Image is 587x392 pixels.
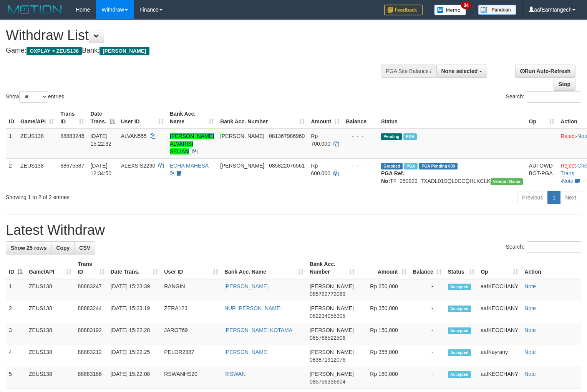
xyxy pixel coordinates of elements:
[26,301,75,323] td: ZEUS138
[121,133,147,139] span: ALVAN555
[410,323,445,345] td: -
[343,107,378,129] th: Balance
[17,158,57,188] td: ZEUS138
[478,279,521,301] td: aafKEOCHANY
[403,133,417,140] span: Marked by aafanarl
[517,191,548,204] a: Previous
[506,91,581,103] label: Search:
[75,279,107,301] td: 88883247
[524,283,536,289] a: Note
[521,257,581,279] th: Action
[108,345,161,367] td: [DATE] 15:22:25
[6,223,581,238] h1: Latest Withdraw
[6,279,26,301] td: 1
[6,257,26,279] th: ID: activate to sort column descending
[310,283,354,289] span: [PERSON_NAME]
[358,257,410,279] th: Amount: activate to sort column ascending
[108,257,161,279] th: Date Trans.: activate to sort column ascending
[310,327,354,333] span: [PERSON_NAME]
[358,345,410,367] td: Rp 355,000
[224,305,282,311] a: NUR [PERSON_NAME]
[560,191,581,204] a: Next
[19,91,48,103] select: Showentries
[224,371,245,377] a: RISWAN
[310,291,345,297] span: Copy 085722772089 to clipboard
[524,371,536,377] a: Note
[448,349,471,356] span: Accepted
[448,327,471,334] span: Accepted
[108,323,161,345] td: [DATE] 15:22:28
[6,91,64,103] label: Show entries
[6,323,26,345] td: 3
[51,241,75,254] a: Copy
[478,257,521,279] th: Op: activate to sort column ascending
[170,133,214,154] a: [PERSON_NAME] ALVARISI SELIAN
[478,5,516,15] img: panduan.png
[6,47,384,55] h4: Game: Bank:
[108,301,161,323] td: [DATE] 15:23:19
[56,245,70,251] span: Copy
[346,162,375,169] div: - - -
[448,284,471,290] span: Accepted
[75,301,107,323] td: 88883244
[6,345,26,367] td: 4
[554,78,575,91] a: Stop
[441,68,478,74] span: None selected
[310,379,345,385] span: Copy 085756336604 to clipboard
[310,371,354,377] span: [PERSON_NAME]
[410,301,445,323] td: -
[6,107,17,129] th: ID
[358,367,410,389] td: Rp 180,000
[410,345,445,367] td: -
[524,327,536,333] a: Note
[6,241,51,254] a: Show 25 rows
[310,357,345,363] span: Copy 083871912076 to clipboard
[269,133,305,139] span: Copy 081367986960 to clipboard
[161,301,221,323] td: ZERA123
[560,163,576,169] a: Reject
[26,257,75,279] th: Game/API: activate to sort column ascending
[6,158,17,188] td: 2
[161,367,221,389] td: RSWANHS20
[167,107,217,129] th: Bank Acc. Name: activate to sort column ascending
[220,133,264,139] span: [PERSON_NAME]
[6,28,384,43] h1: Withdraw List
[269,163,305,169] span: Copy 085822076561 to clipboard
[108,367,161,389] td: [DATE] 15:22:08
[170,163,208,169] a: ECHA MAHESA
[562,178,574,184] a: Note
[6,301,26,323] td: 2
[161,279,221,301] td: RANGIN
[90,163,111,176] span: [DATE] 12:34:50
[79,245,90,251] span: CSV
[381,65,436,78] div: PGA Site Balance /
[404,163,418,169] span: Marked by aafpengsreynich
[161,323,221,345] td: JAROT69
[381,170,404,184] b: PGA Ref. No:
[310,335,345,341] span: Copy 085788522506 to clipboard
[26,367,75,389] td: ZEUS138
[161,345,221,367] td: PELOR2387
[220,163,264,169] span: [PERSON_NAME]
[378,107,526,129] th: Status
[308,107,343,129] th: Amount: activate to sort column ascending
[26,345,75,367] td: ZEUS138
[307,257,358,279] th: Bank Acc. Number: activate to sort column ascending
[478,323,521,345] td: aafKEOCHANY
[506,241,581,253] label: Search:
[310,305,354,311] span: [PERSON_NAME]
[57,107,87,129] th: Trans ID: activate to sort column ascending
[224,283,269,289] a: [PERSON_NAME]
[515,65,575,78] a: Run Auto-Refresh
[75,367,107,389] td: 88883186
[27,47,82,55] span: OXPLAY > ZEUS138
[524,305,536,311] a: Note
[384,5,423,15] img: Feedback.jpg
[311,163,330,176] span: Rp 600.000
[217,107,308,129] th: Bank Acc. Number: activate to sort column ascending
[346,132,375,140] div: - - -
[108,279,161,301] td: [DATE] 15:23:39
[17,107,57,129] th: Game/API: activate to sort column ascending
[17,129,57,159] td: ZEUS138
[6,367,26,389] td: 5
